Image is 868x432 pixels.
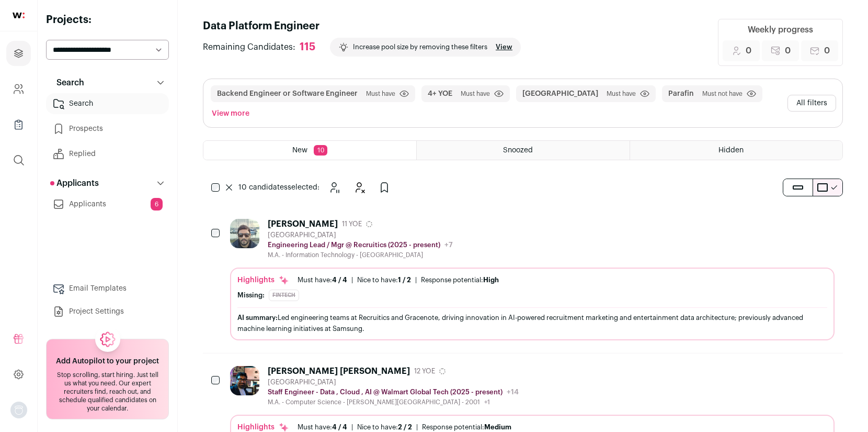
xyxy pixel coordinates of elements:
button: Add to Prospects [374,177,395,198]
p: Increase pool size by removing these filters [353,43,487,51]
span: Medium [484,424,511,430]
div: M.A. - Information Technology - [GEOGRAPHIC_DATA] [268,251,453,259]
button: Parafin [668,88,694,99]
span: 2 / 2 [398,424,412,430]
p: Staff Engineer - Data , Cloud , AI @ Walmart Global Tech (2025 - present) [268,388,502,396]
h2: Add Autopilot to your project [56,356,159,367]
a: Search [46,93,169,114]
span: 1 / 2 [398,276,411,283]
div: Response potential: [422,423,511,431]
span: 0 [824,45,830,57]
img: nopic.png [10,402,27,418]
img: 353ec9c386afbdec00fd694908918cea21b194018a29d68e31dd805b3c3ae724.jpg [230,366,259,395]
h1: Data Platform Engineer [203,19,521,34]
button: View more [210,106,252,121]
a: View [496,43,512,51]
span: High [483,276,499,283]
span: Snoozed [503,147,533,154]
div: [GEOGRAPHIC_DATA] [268,378,519,386]
div: Must have: [298,276,347,284]
a: Prospects [46,118,169,139]
button: 4+ YOE [428,88,452,99]
img: 31c311afb2fa6558ae8535d3cc9b99e904ef612cae9d2a69db76c1bc2919a931.jpg [230,219,259,248]
span: 10 [314,145,327,156]
span: 0 [746,45,751,57]
div: Nice to have: [357,276,411,284]
div: Highlights [237,275,289,285]
ul: | | [298,423,511,431]
span: Remaining Candidates: [203,41,295,53]
span: +7 [444,241,453,249]
span: 12 YOE [414,367,435,375]
div: Led engineering teams at Recruitics and Gracenote, driving innovation in AI-powered recruitment m... [237,312,827,334]
span: Must not have [702,90,743,98]
div: [PERSON_NAME] [268,219,338,229]
span: 11 YOE [342,220,362,228]
p: Search [50,76,84,89]
span: Must have [366,90,395,98]
div: Weekly progress [748,24,813,36]
span: New [292,147,307,154]
span: selected: [238,182,319,193]
span: Must have [607,90,636,98]
div: Fintech [269,290,299,301]
span: 4 / 4 [332,276,347,283]
img: wellfound-shorthand-0d5821cbd27db2630d0214b213865d53afaa358527fdda9d0ea32b1df1b89c2c.svg [13,13,25,18]
button: [GEOGRAPHIC_DATA] [522,88,598,99]
span: +1 [484,399,490,405]
button: Open dropdown [10,402,27,418]
ul: | | [298,276,499,284]
div: [GEOGRAPHIC_DATA] [268,231,453,239]
a: Snoozed [417,141,629,160]
span: 4 / 4 [332,424,347,430]
div: Stop scrolling, start hiring. Just tell us what you need. Our expert recruiters find, reach out, ... [53,371,162,413]
div: Nice to have: [357,423,412,431]
a: Company Lists [6,112,31,137]
a: Projects [6,41,31,66]
a: Add Autopilot to your project Stop scrolling, start hiring. Just tell us what you need. Our exper... [46,339,169,419]
button: Hide [349,177,370,198]
button: All filters [787,95,836,112]
span: Must have [461,90,490,98]
a: Project Settings [46,301,169,322]
a: [PERSON_NAME] 11 YOE [GEOGRAPHIC_DATA] Engineering Lead / Mgr @ Recruitics (2025 - present) +7 M.... [230,219,835,340]
div: Must have: [298,423,347,431]
div: [PERSON_NAME] [PERSON_NAME] [268,366,410,376]
button: Backend Engineer or Software Engineer [217,88,358,99]
span: +14 [507,389,519,396]
a: Replied [46,143,169,164]
span: 6 [151,198,163,211]
a: Company and ATS Settings [6,76,31,102]
a: Email Templates [46,278,169,299]
a: Applicants6 [46,194,169,215]
button: Applicants [46,173,169,194]
span: AI summary: [237,314,278,321]
div: M.A. - Computer Science - [PERSON_NAME][GEOGRAPHIC_DATA] - 2001 [268,398,519,406]
button: Snooze [324,177,345,198]
span: Hidden [718,147,744,154]
a: Hidden [630,141,842,160]
div: 115 [300,41,315,54]
p: Engineering Lead / Mgr @ Recruitics (2025 - present) [268,241,440,249]
span: 0 [785,45,791,57]
h2: Projects: [46,13,169,27]
button: Search [46,72,169,93]
div: Missing: [237,291,265,300]
div: Response potential: [421,276,499,284]
span: 10 candidates [238,184,288,191]
p: Applicants [50,177,99,190]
